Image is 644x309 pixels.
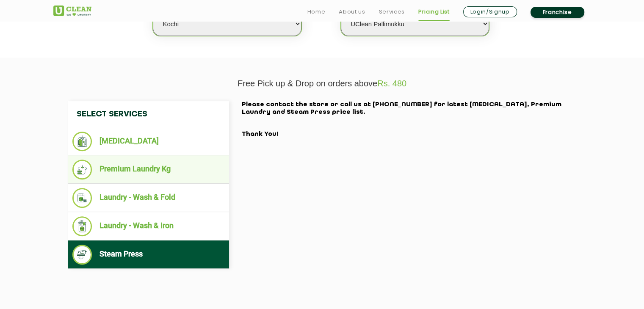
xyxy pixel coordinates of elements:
li: Laundry - Wash & Iron [72,216,225,236]
a: Login/Signup [463,6,517,17]
img: Steam Press [72,245,92,265]
a: Home [307,7,326,17]
img: Laundry - Wash & Iron [72,216,92,236]
a: About us [339,7,365,17]
p: Free Pick up & Drop on orders above [53,79,591,88]
a: Pricing List [418,7,450,17]
a: Services [379,7,404,17]
h4: Select Services [68,101,229,127]
img: Laundry - Wash & Fold [72,188,92,208]
span: Rs. 480 [377,79,406,88]
img: Premium Laundry Kg [72,160,92,179]
li: Laundry - Wash & Fold [72,188,225,208]
img: UClean Laundry and Dry Cleaning [53,6,91,16]
li: Steam Press [72,245,225,265]
li: Premium Laundry Kg [72,160,225,179]
a: Franchise [531,7,584,18]
img: Dry Cleaning [72,132,92,151]
h2: Please contact the store or call us at [PHONE_NUMBER] for latest [MEDICAL_DATA], Premium Laundry ... [242,101,576,138]
li: [MEDICAL_DATA] [72,132,225,151]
